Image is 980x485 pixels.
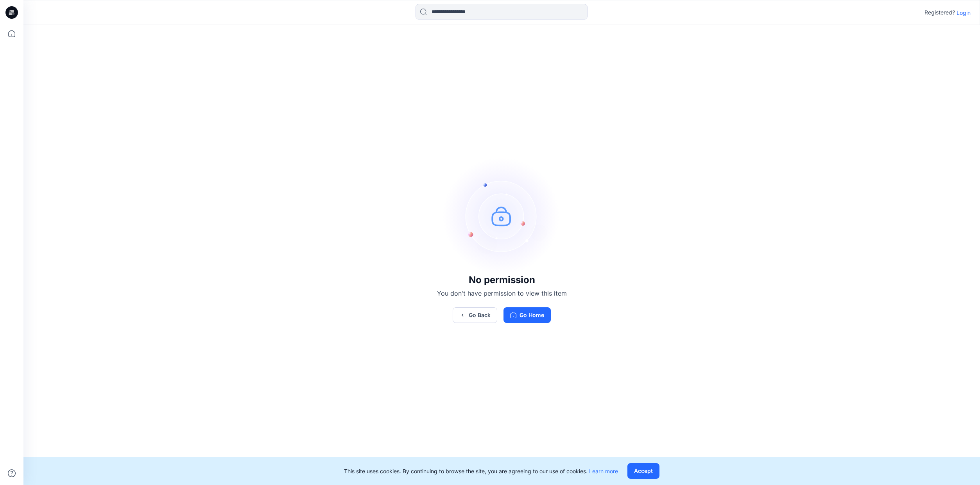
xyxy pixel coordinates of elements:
button: Go Home [503,307,551,323]
img: no-perm.svg [443,157,561,275]
p: You don't have permission to view this item [437,289,567,298]
button: Accept [627,463,659,479]
p: This site uses cookies. By continuing to browse the site, you are agreeing to our use of cookies. [344,467,618,475]
p: Login [957,9,971,17]
p: Registered? [924,8,955,17]
button: Go Back [453,307,497,323]
a: Learn more [589,468,618,474]
h3: No permission [437,275,567,285]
